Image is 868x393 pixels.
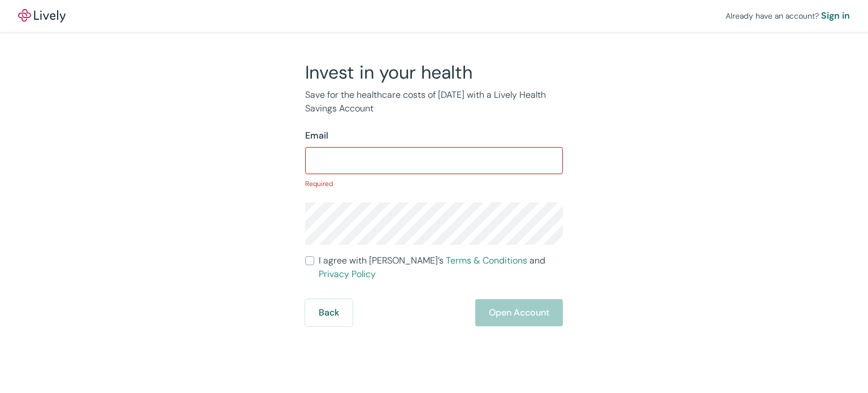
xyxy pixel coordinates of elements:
a: Terms & Conditions [446,254,527,266]
a: Privacy Policy [319,268,376,280]
span: I agree with [PERSON_NAME]’s and [319,254,563,281]
div: Already have an account? [726,9,850,23]
a: Sign in [821,9,850,23]
img: Lively [18,9,66,23]
a: LivelyLively [18,9,66,23]
label: Email [305,129,328,142]
button: Back [305,299,353,326]
p: Save for the healthcare costs of [DATE] with a Lively Health Savings Account [305,88,563,115]
h2: Invest in your health [305,61,563,84]
p: Required [305,179,563,189]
